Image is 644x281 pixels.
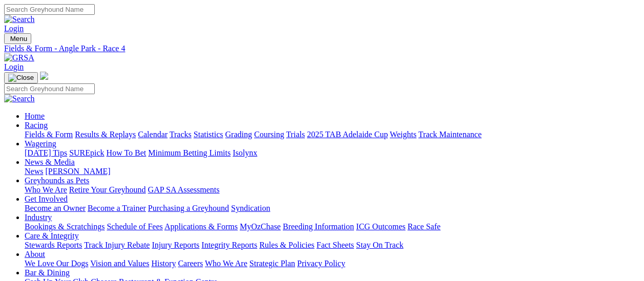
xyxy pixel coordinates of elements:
[88,204,146,212] a: Become a Trainer
[307,130,388,139] a: 2025 TAB Adelaide Cup
[69,148,104,157] a: SUREpick
[148,148,231,157] a: Minimum Betting Limits
[148,204,229,212] a: Purchasing a Greyhound
[250,259,295,268] a: Strategic Plan
[148,185,220,194] a: GAP SA Assessments
[25,167,43,176] a: News
[25,158,75,166] a: News & Media
[8,74,34,82] img: Close
[356,241,403,249] a: Stay On Track
[25,112,45,120] a: Home
[25,222,640,231] div: Industry
[40,72,48,80] img: logo-grsa-white.png
[25,148,67,157] a: [DATE] Tips
[4,83,95,94] input: Search
[194,130,223,139] a: Statistics
[297,259,345,268] a: Privacy Policy
[25,185,67,194] a: Who We Are
[240,222,281,231] a: MyOzChase
[25,194,68,203] a: Get Involved
[390,130,417,139] a: Weights
[25,259,640,268] div: About
[25,139,56,148] a: Wagering
[107,222,162,231] a: Schedule of Fees
[25,148,640,158] div: Wagering
[25,121,48,129] a: Racing
[205,259,247,268] a: Who We Are
[4,53,34,62] img: GRSA
[25,130,640,139] div: Racing
[107,148,147,157] a: How To Bet
[25,231,79,240] a: Care & Integrity
[25,185,640,194] div: Greyhounds as Pets
[25,130,73,139] a: Fields & Form
[286,130,305,139] a: Trials
[231,204,270,212] a: Syndication
[254,130,284,139] a: Coursing
[138,130,168,139] a: Calendar
[75,130,136,139] a: Results & Replays
[164,222,238,231] a: Applications & Forms
[25,204,86,212] a: Become an Owner
[4,24,24,33] a: Login
[25,241,82,249] a: Stewards Reports
[151,259,176,268] a: History
[233,148,257,157] a: Isolynx
[25,176,89,185] a: Greyhounds as Pets
[283,222,354,231] a: Breeding Information
[25,167,640,176] div: News & Media
[4,62,24,71] a: Login
[170,130,192,139] a: Tracks
[25,213,52,222] a: Industry
[4,4,95,15] input: Search
[25,241,640,250] div: Care & Integrity
[356,222,405,231] a: ICG Outcomes
[25,259,88,268] a: We Love Our Dogs
[25,250,45,258] a: About
[25,222,105,231] a: Bookings & Scratchings
[178,259,203,268] a: Careers
[201,241,257,249] a: Integrity Reports
[84,241,150,249] a: Track Injury Rebate
[25,268,70,277] a: Bar & Dining
[69,185,146,194] a: Retire Your Greyhound
[407,222,440,231] a: Race Safe
[90,259,149,268] a: Vision and Values
[419,130,482,139] a: Track Maintenance
[317,241,354,249] a: Fact Sheets
[25,204,640,213] div: Get Involved
[10,35,27,42] span: Menu
[4,15,35,24] img: Search
[225,130,252,139] a: Grading
[4,44,640,53] a: Fields & Form - Angle Park - Race 4
[259,241,315,249] a: Rules & Policies
[4,72,38,83] button: Toggle navigation
[4,94,35,103] img: Search
[45,167,110,176] a: [PERSON_NAME]
[152,241,199,249] a: Injury Reports
[4,33,31,44] button: Toggle navigation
